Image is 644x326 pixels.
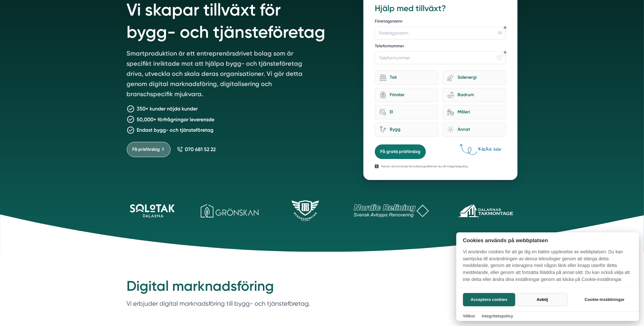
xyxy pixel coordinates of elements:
button: Cookie-inställningar [577,293,632,306]
a: Villkor [463,314,475,318]
a: Integritetspolicy [482,314,513,318]
button: Avböj [517,293,568,306]
h2: Cookies används på webbplatsen [456,237,639,243]
button: Acceptera cookies [463,293,515,306]
p: Vi använder cookies för att ge dig en bättre upplevelse av webbplatsen. Du kan samtycka till anvä... [456,249,639,287]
